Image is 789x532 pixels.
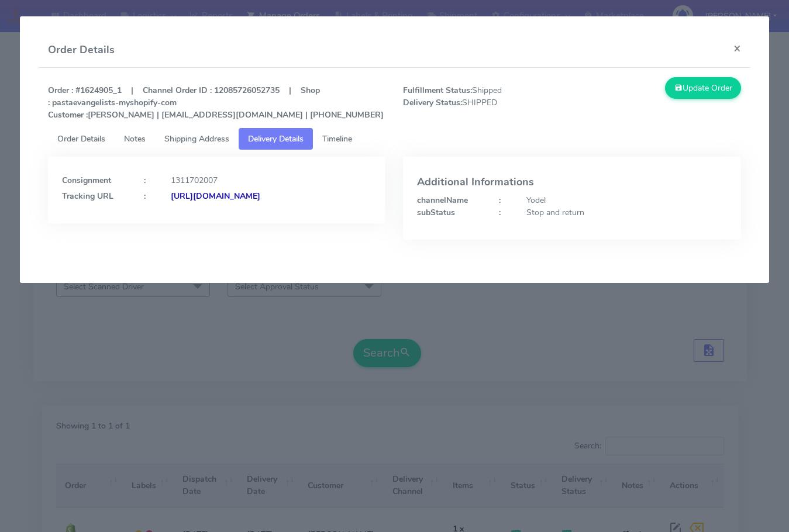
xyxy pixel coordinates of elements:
strong: Consignment [62,175,111,186]
span: Delivery Details [248,133,304,144]
div: 1311702007 [162,174,380,186]
div: Yodel [518,194,736,206]
strong: Customer : [48,109,88,120]
strong: channelName [417,195,468,206]
span: Timeline [322,133,352,144]
button: Update Order [665,77,741,99]
strong: subStatus [417,207,455,218]
strong: [URL][DOMAIN_NAME] [171,191,260,202]
span: Shipped SHIPPED [394,84,572,121]
strong: Order : #1624905_1 | Channel Order ID : 12085726052735 | Shop : pastaevangelists-myshopify-com [P... [48,85,384,120]
strong: Tracking URL [62,191,113,202]
span: Order Details [57,133,105,144]
button: Close [724,33,750,64]
span: Notes [124,133,146,144]
div: Stop and return [518,206,736,219]
strong: Delivery Status: [403,97,462,108]
strong: : [144,175,146,186]
span: Shipping Address [164,133,229,144]
strong: Fulfillment Status: [403,85,472,96]
ul: Tabs [48,128,741,150]
strong: : [499,195,501,206]
strong: : [144,191,146,202]
strong: : [499,207,501,218]
h4: Additional Informations [417,177,727,188]
h4: Order Details [48,42,115,58]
